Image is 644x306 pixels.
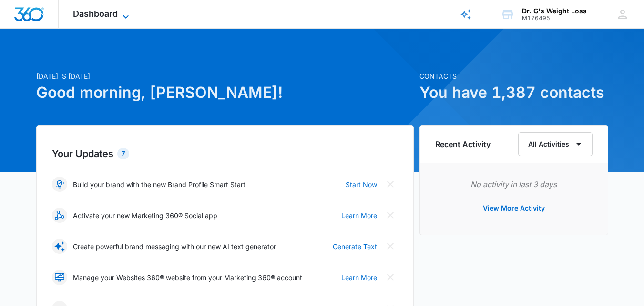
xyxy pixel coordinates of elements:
[73,273,302,283] p: Manage your Websites 360® website from your Marketing 360® account
[73,179,245,190] p: Build your brand with the new Brand Profile Smart Start
[346,179,377,190] a: Start Now
[52,147,398,161] h2: Your Updates
[117,148,129,159] div: 7
[419,81,608,104] h1: You have 1,387 contacts
[333,242,377,252] a: Generate Text
[435,179,593,190] p: No activity in last 3 days
[419,71,608,81] p: Contacts
[473,197,554,220] button: View More Activity
[522,7,587,15] div: account name
[435,138,491,150] h6: Recent Activity
[73,9,118,19] span: Dashboard
[36,71,414,81] p: [DATE] is [DATE]
[341,211,377,221] a: Learn More
[341,273,377,283] a: Learn More
[383,208,398,223] button: Close
[36,81,414,104] h1: Good morning, [PERSON_NAME]!
[383,270,398,285] button: Close
[73,211,217,221] p: Activate your new Marketing 360® Social app
[73,242,276,252] p: Create powerful brand messaging with our new AI text generator
[383,177,398,192] button: Close
[518,132,593,156] button: All Activities
[522,15,587,21] div: account id
[383,239,398,254] button: Close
